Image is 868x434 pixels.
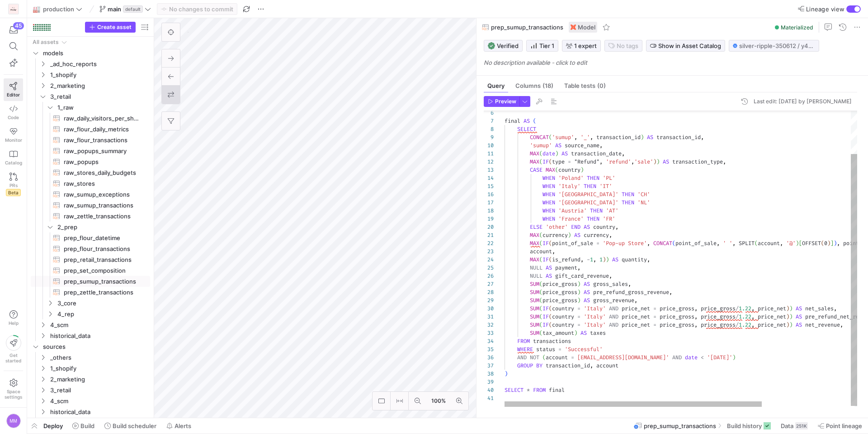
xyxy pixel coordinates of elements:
span: raw_stores_daily_budgets​​​​​​​​​​ [64,168,140,178]
a: prep_flour_transactions​​​​​​​​​​ [31,243,150,254]
div: 8 [484,125,494,133]
span: END [571,223,580,231]
span: Catalog [5,160,22,165]
button: Build history [723,418,775,434]
span: ( [555,166,558,174]
div: Press SPACE to select this row. [31,69,150,80]
div: 16 [484,190,494,198]
span: 4_scm [50,396,149,406]
div: Press SPACE to select this row. [31,145,150,156]
div: Press SPACE to select this row. [31,37,150,48]
button: silver-ripple-350612 / y42_production_main / prep_sumup_transactions [729,40,819,52]
span: Columns [515,83,553,89]
span: main [108,5,121,13]
a: raw_stores​​​​​​​​​​ [31,178,150,189]
span: raw_flour_daily_metrics​​​​​​​​​​ [64,124,140,135]
span: 🏭 [33,6,39,12]
button: Build scheduler [100,418,160,434]
span: ( [539,158,542,165]
span: _others [50,352,149,363]
span: quantity [622,256,647,263]
span: MAX [530,150,539,157]
span: [ [799,240,802,247]
div: Press SPACE to select this row. [31,58,150,69]
span: - [587,256,590,263]
span: 'refund' [606,158,631,165]
div: Last edit: [DATE] by [PERSON_NAME] [754,98,852,105]
span: ( [672,240,675,247]
span: , [552,248,555,255]
span: 'AT' [606,207,618,214]
span: , [609,231,612,239]
div: Press SPACE to select this row. [31,222,150,232]
span: raw_popups_summary​​​​​​​​​​ [64,146,140,156]
div: Press SPACE to select this row. [31,156,150,167]
span: ) [641,134,644,141]
span: final [505,117,520,125]
span: THEN [622,199,634,206]
span: THEN [587,174,599,182]
span: payment [555,264,577,271]
button: Help [4,306,23,330]
span: ( [549,134,552,141]
a: Monitor [4,124,23,146]
span: source_name [565,142,599,149]
div: Press SPACE to select this row. [31,254,150,265]
span: 'IT' [599,183,612,190]
span: Build [80,422,94,429]
span: Point lineage [826,422,862,429]
span: 'NL' [637,199,650,206]
a: prep_zettle_transactions​​​​​​​​​​ [31,287,150,298]
span: AS [555,142,561,149]
a: raw_sumup_transactions​​​​​​​​​​ [31,200,150,211]
div: Press SPACE to select this row. [31,243,150,254]
a: prep_flour_datetime​​​​​​​​​​ [31,232,150,243]
span: WHEN [542,183,555,190]
span: 3_retail [50,385,149,395]
span: CASE [530,166,542,174]
img: undefined [571,24,576,30]
span: '_' [580,134,590,141]
span: , [717,240,720,247]
button: Tier 1 - CriticalTier 1 [526,40,558,52]
span: ( [549,256,552,263]
span: ] [830,240,834,247]
span: 2_marketing [50,374,149,385]
div: 13 [484,166,494,174]
a: raw_daily_visitors_per_shop​​​​​​​​​​ [31,113,150,124]
span: Space settings [5,389,22,400]
span: = [568,158,571,165]
span: ) [653,158,656,165]
div: Press SPACE to select this row. [31,48,150,58]
span: models [43,48,149,58]
span: AS [612,256,618,263]
div: Press SPACE to select this row. [31,91,150,102]
span: , [615,223,618,231]
span: '[GEOGRAPHIC_DATA]' [558,191,618,198]
div: Press SPACE to select this row. [31,211,150,222]
span: Query [487,83,505,89]
span: ( [539,231,542,239]
span: NULL [530,264,542,271]
span: , [599,158,603,165]
div: 19 [484,215,494,223]
span: country [558,166,580,174]
span: 'Pop-up Store' [603,240,647,247]
a: raw_flour_daily_metrics​​​​​​​​​​ [31,124,150,135]
span: ( [533,117,536,125]
span: point_of_sale [552,240,593,247]
span: Alerts [175,422,191,429]
span: , [593,256,596,263]
span: MAX [530,231,539,239]
button: 🏭production [31,3,85,15]
span: Build scheduler [113,422,156,429]
div: Press SPACE to select this row. [31,232,150,243]
span: account [530,248,552,255]
button: Create asset [85,22,136,33]
span: (0) [597,83,606,89]
span: AS [663,158,669,165]
span: AS [524,117,530,125]
div: 22 [484,239,494,247]
span: CONCAT [530,134,549,141]
span: 3_core [57,298,149,309]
